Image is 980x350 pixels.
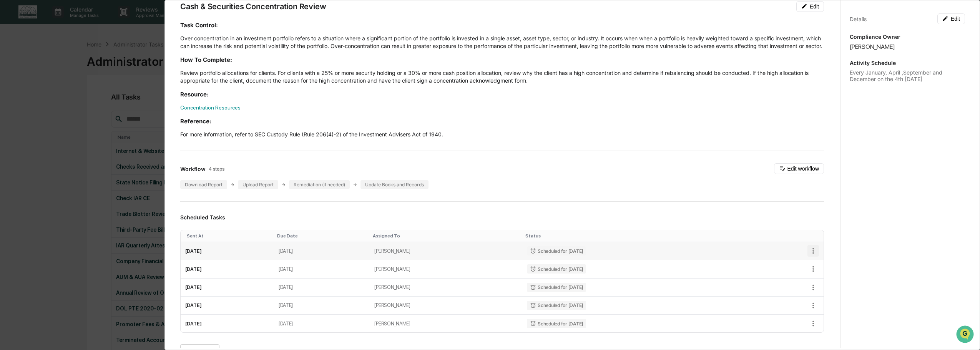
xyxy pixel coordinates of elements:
[274,242,370,260] td: [DATE]
[180,118,211,125] strong: Reference:
[5,108,51,122] a: 🔎Data Lookup
[274,279,370,297] td: [DATE]
[527,301,586,310] div: Scheduled for [DATE]
[8,98,14,104] div: 🖐️
[181,279,274,297] td: [DATE]
[131,61,140,70] button: Start new chat
[54,130,93,136] a: Powered byPylon
[955,325,976,345] iframe: Open customer support
[180,56,232,63] strong: How To Complete:
[850,16,867,22] div: Details
[274,297,370,315] td: [DATE]
[180,35,824,50] p: Over concentration in an investment portfolio refers to a situation where a significant portion o...
[370,260,522,278] td: [PERSON_NAME]
[15,97,50,105] span: Preclearance
[53,94,98,108] a: 🗄️Attestations
[8,16,140,28] p: How can we help?
[180,131,824,138] p: For more information, refer to SEC Custody Rule (Rule 206(4)-2) of the Investment Advisers Act of...
[238,180,278,189] div: Upload Report
[181,260,274,278] td: [DATE]
[937,13,965,24] button: Edit
[181,242,274,260] td: [DATE]
[181,315,274,332] td: [DATE]
[527,264,586,274] div: Scheduled for [DATE]
[850,43,965,50] div: [PERSON_NAME]
[8,59,22,73] img: 1746055101610-c473b297-6a78-478c-a979-82029cc54cd1
[56,98,62,104] div: 🗄️
[15,111,48,119] span: Data Lookup
[277,233,367,239] div: Toggle SortBy
[180,2,326,11] div: Cash & Securities Concentration Review
[527,283,586,292] div: Scheduled for [DATE]
[289,180,350,189] div: Remediation (if needed)
[180,91,209,98] strong: Resource:
[850,69,965,82] div: Every January, April ,September and December on the 4th [DATE]
[850,33,965,40] p: Compliance Owner
[370,242,522,260] td: [PERSON_NAME]
[527,246,586,255] div: Scheduled for [DATE]
[26,66,97,73] div: We're available if you need us!
[180,105,241,111] a: Concentration Resources
[76,130,93,136] span: Pylon
[796,1,824,12] button: Edit
[370,315,522,332] td: [PERSON_NAME]
[8,112,14,118] div: 🔎
[774,163,824,174] button: Edit workflow
[180,166,206,172] span: Workflow
[5,94,53,108] a: 🖐️Preclearance
[274,260,370,278] td: [DATE]
[209,166,224,172] span: 4 steps
[850,60,965,66] p: Activity Schedule
[527,319,586,328] div: Scheduled for [DATE]
[370,279,522,297] td: [PERSON_NAME]
[525,233,750,239] div: Toggle SortBy
[26,59,126,66] div: Start new chat
[360,180,429,189] div: Update Books and Records
[63,97,95,105] span: Attestations
[180,22,218,29] strong: Task Control:
[370,297,522,315] td: [PERSON_NAME]
[180,180,227,189] div: Download Report
[180,214,824,221] h3: Scheduled Tasks
[180,69,824,85] p: Review portfolio allocations for clients. For clients with a 25% or more security holding or a 30...
[181,297,274,315] td: [DATE]
[373,233,519,239] div: Toggle SortBy
[187,233,271,239] div: Toggle SortBy
[274,315,370,332] td: [DATE]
